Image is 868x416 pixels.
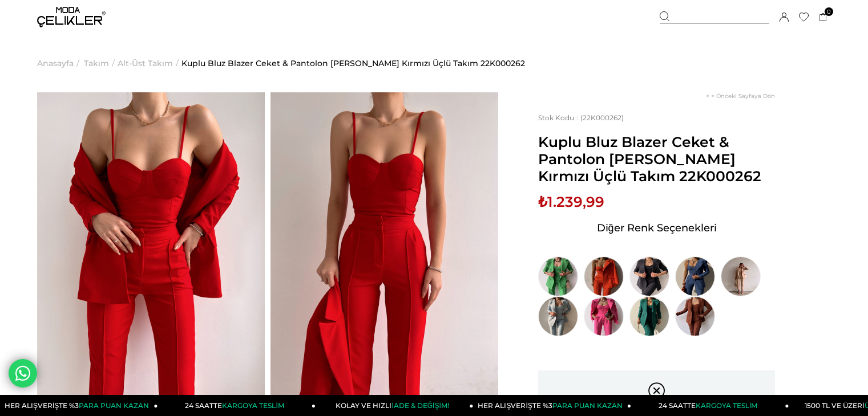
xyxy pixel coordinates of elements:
[118,34,181,92] li: >
[474,395,632,416] a: HER ALIŞVERİŞTE %3PARA PUAN KAZAN
[675,256,715,296] img: Kuplu Bluz Blazer Ceket & Pantolon Adelisa Kadın İndigo Üçlü Takım 22K000262
[696,401,757,410] span: KARGOYA TESLİM
[629,256,669,296] img: Kuplu Bluz Blazer Ceket & Pantolon Adelisa Kadın Siyah Üçlü Takım 22K000262
[391,401,449,410] span: İADE & DEĞİŞİM!
[84,34,109,92] a: Takım
[538,296,578,336] img: Kuplu Bluz Blazer Ceket & Pantolon Adelisa Kadın Mavi Üçlü Takım 22K000262
[84,34,118,92] li: >
[584,256,624,296] img: Kuplu Bluz Blazer Ceket & Pantolon Adelisa Kadın Turuncu Üçlü Takım 22K000262
[37,34,82,92] li: >
[118,34,173,92] a: Alt-Üst Takım
[79,401,149,410] span: PARA PUAN KAZAN
[538,193,604,210] span: ₺1.239,99
[37,92,265,395] img: Kuplu Bluz Blazer Ceket & Pantolon Adelisa Kadın Kırmızı Üçlü Takım 22K000262
[706,92,775,100] a: < < Önceki Sayfaya Dön
[538,133,775,185] span: Kuplu Bluz Blazer Ceket & Pantolon [PERSON_NAME] Kırmızı Üçlü Takım 22K000262
[37,7,106,27] img: logo
[538,113,580,122] span: Stok Kodu
[181,34,525,92] a: Kuplu Bluz Blazer Ceket & Pantolon [PERSON_NAME] Kırmızı Üçlü Takım 22K000262
[597,219,717,237] span: Diğer Renk Seçenekleri
[819,13,827,22] a: 0
[271,92,498,395] img: Kuplu Bluz Blazer Ceket & Pantolon Adelisa Kadın Kırmızı Üçlü Takım 22K000262
[825,7,833,16] span: 0
[675,296,715,336] img: Kuplu Bluz Blazer Ceket & Pantolon Adelisa Kadın Kahve Üçlü Takım 22K000262
[629,296,669,336] img: Kuplu Bluz Blazer Ceket & Pantolon Adelisa Kadın Zümrüt Üçlü Takım 22K000262
[158,395,316,416] a: 24 SAATTEKARGOYA TESLİM
[316,395,474,416] a: KOLAY VE HIZLIİADE & DEĞİŞİM!
[552,401,623,410] span: PARA PUAN KAZAN
[538,256,578,296] img: Kuplu Bluz Blazer Ceket & Pantolon Adelisa Kadın Yeşil Üçlü Takım 22K000262
[631,395,789,416] a: 24 SAATTEKARGOYA TESLİM
[538,113,624,122] span: (22K000262)
[222,401,284,410] span: KARGOYA TESLİM
[37,34,74,92] a: Anasayfa
[584,296,624,336] img: Kuplu Bluz Blazer Ceket & Pantolon Adelisa Kadın Fuşya Üçlü Takım 22K000262
[721,256,761,296] img: Kuplu Bluz Blazer Ceket & Pantolon Adelisa Kadın Bej Üçlü Takım 22K000262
